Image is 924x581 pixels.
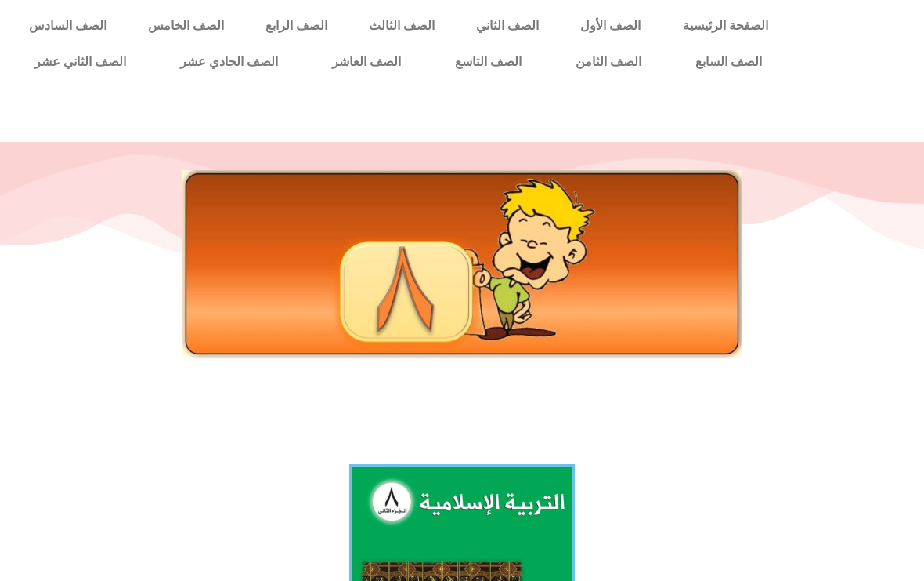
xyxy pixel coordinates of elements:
[8,8,127,44] a: الصف السادس
[560,8,662,44] a: الصف الأول
[548,44,668,80] a: الصف الثامن
[305,44,428,80] a: الصف العاشر
[8,44,153,80] a: الصف الثاني عشر
[428,44,549,80] a: الصف التاسع
[456,8,560,44] a: الصف الثاني
[668,44,789,80] a: الصف السابع
[153,44,305,80] a: الصف الحادي عشر
[127,8,244,44] a: الصف الخامس
[662,8,789,44] a: الصفحة الرئيسية
[244,8,348,44] a: الصف الرابع
[348,8,455,44] a: الصف الثالث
